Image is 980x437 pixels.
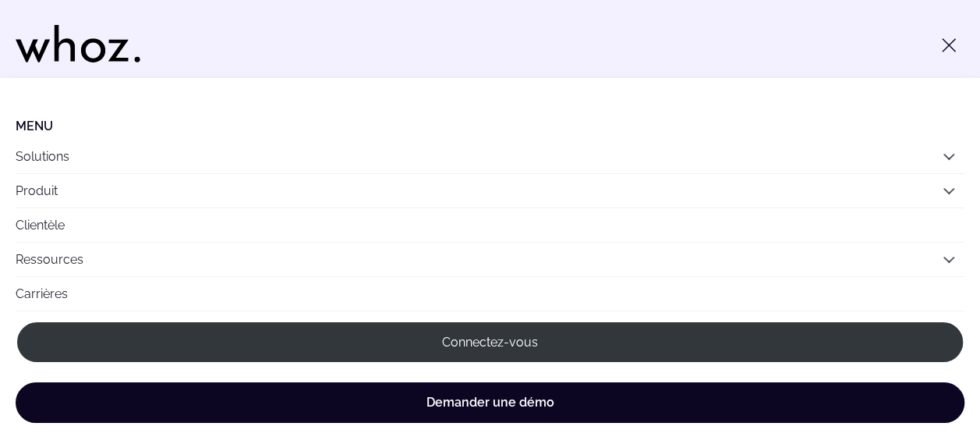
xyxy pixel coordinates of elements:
[16,277,964,311] a: Carrières
[16,382,964,423] a: Demander une démo
[16,243,964,276] button: Ressources
[933,30,964,61] button: Basculer le menu
[16,208,964,242] a: Clientèle
[16,183,58,198] a: Produit
[16,140,964,173] button: Solutions
[16,119,964,133] li: Menu
[16,321,964,364] a: Connectez-vous
[16,174,964,208] button: Produit
[16,149,69,164] font: Solutions
[16,252,83,267] a: Ressources
[877,334,958,415] iframe: Chatbot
